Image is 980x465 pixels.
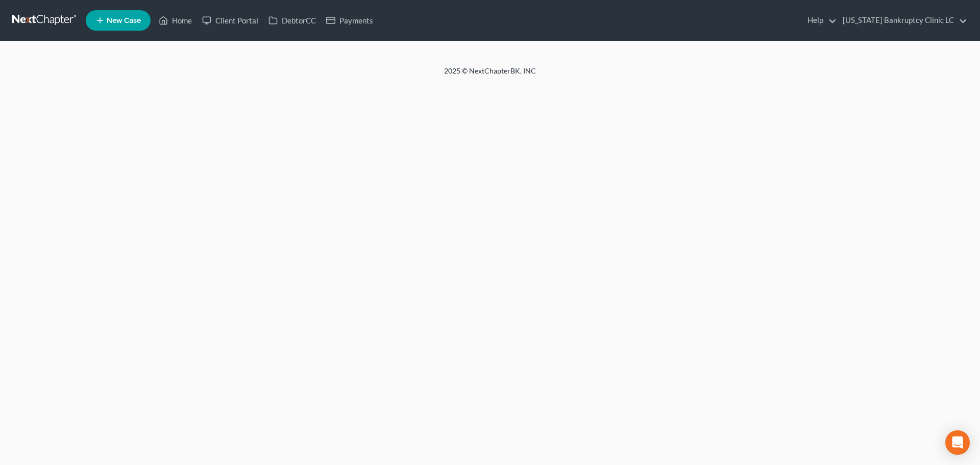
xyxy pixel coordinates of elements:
[199,66,781,84] div: 2025 © NextChapterBK, INC
[154,11,197,30] a: Home
[197,11,263,30] a: Client Portal
[86,10,151,31] new-legal-case-button: New Case
[263,11,321,30] a: DebtorCC
[838,11,967,30] a: [US_STATE] Bankruptcy Clinic LC
[802,11,837,30] a: Help
[945,430,970,455] div: Open Intercom Messenger
[321,11,378,30] a: Payments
